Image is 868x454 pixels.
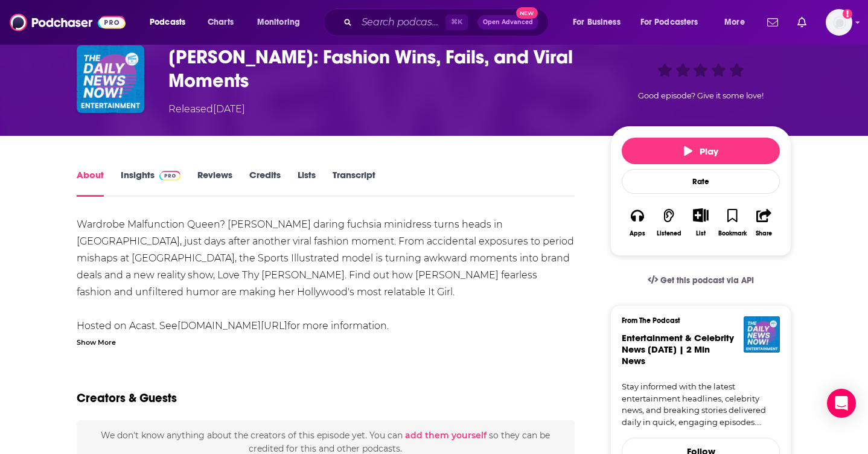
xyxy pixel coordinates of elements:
[77,216,575,334] div: Wardrobe Malfunction Queen? [PERSON_NAME] daring fuchsia minidress turns heads in [GEOGRAPHIC_DAT...
[696,229,706,237] div: List
[298,169,316,197] a: Lists
[622,169,780,194] div: Rate
[159,171,180,181] img: Podchaser Pro
[208,14,234,31] span: Charts
[724,14,745,31] span: More
[249,13,316,32] button: open menu
[141,13,201,32] button: open menu
[77,169,104,197] a: About
[633,13,716,32] button: open menu
[483,19,533,25] span: Open Advanced
[177,320,287,331] a: [DOMAIN_NAME][URL]
[573,14,621,31] span: For Business
[77,391,177,406] h2: Creators & Guests
[516,7,538,19] span: New
[688,208,713,222] button: Show More Button
[826,9,852,36] span: Logged in as maryalyson
[826,9,852,36] img: User Profile
[716,200,748,245] button: Bookmark
[638,266,764,295] a: Get this podcast via API
[197,169,232,197] a: Reviews
[653,200,685,245] button: Listened
[168,102,245,117] div: Released [DATE]
[718,230,747,237] div: Bookmark
[826,9,852,36] button: Show profile menu
[716,13,760,32] button: open menu
[622,381,780,428] a: Stay informed with the latest entertainment headlines, celebrity news, and breaking stories deliv...
[793,12,811,33] a: Show notifications dropdown
[564,13,636,32] button: open menu
[249,169,281,197] a: Credits
[622,332,734,366] span: Entertainment & Celebrity News [DATE] | 2 Min News
[622,316,770,325] h3: From The Podcast
[827,389,856,418] div: Open Intercom Messenger
[640,14,698,31] span: For Podcasters
[843,9,852,19] svg: Add a profile image
[405,430,487,440] button: add them yourself
[200,13,241,32] a: Charts
[657,230,681,237] div: Listened
[477,15,538,30] button: Open AdvancedNew
[10,11,126,34] img: Podchaser - Follow, Share and Rate Podcasts
[756,230,772,237] div: Share
[445,14,468,30] span: ⌘ K
[168,45,591,92] h1: Brooks Nader: Fashion Wins, Fails, and Viral Moments
[121,169,180,197] a: InsightsPodchaser Pro
[150,14,185,31] span: Podcasts
[257,14,300,31] span: Monitoring
[684,145,718,157] span: Play
[333,169,375,197] a: Transcript
[748,200,780,245] button: Share
[660,275,754,286] span: Get this podcast via API
[622,138,780,164] button: Play
[357,13,445,32] input: Search podcasts, credits, & more...
[762,12,783,33] a: Show notifications dropdown
[77,45,144,113] img: Brooks Nader: Fashion Wins, Fails, and Viral Moments
[744,316,780,353] img: Entertainment & Celebrity News Today | 2 Min News
[101,430,550,454] span: We don't know anything about the creators of this episode yet . You can so they can be credited f...
[335,8,560,36] div: Search podcasts, credits, & more...
[630,230,645,237] div: Apps
[622,200,653,245] button: Apps
[638,91,764,100] span: Good episode? Give it some love!
[685,200,716,245] div: Show More ButtonList
[622,332,734,366] a: Entertainment & Celebrity News Today | 2 Min News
